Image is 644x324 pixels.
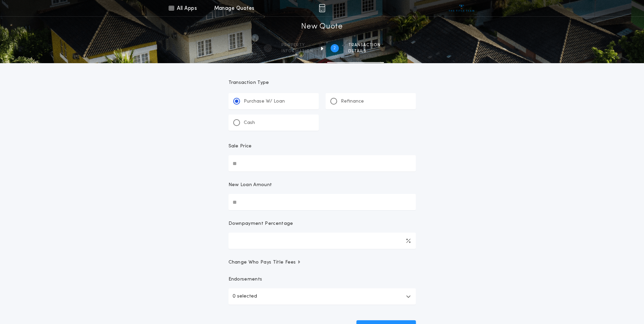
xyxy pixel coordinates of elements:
p: Sale Price [228,143,252,150]
h2: 2 [333,46,336,51]
span: Change Who Pays Title Fees [228,259,301,266]
span: information [281,49,313,54]
p: Refinance [341,98,364,105]
p: Transaction Type [228,79,416,86]
span: Property [281,42,313,48]
span: Transaction [348,42,381,48]
button: 0 selected [228,288,416,305]
h1: New Quote [301,21,343,32]
img: vs-icon [449,5,474,12]
p: Endorsements [228,276,416,283]
img: img [319,4,325,12]
button: Change Who Pays Title Fees [228,259,416,266]
input: Downpayment Percentage [228,233,416,249]
p: Purchase W/ Loan [244,98,285,105]
input: Sale Price [228,155,416,172]
p: 0 selected [233,292,257,301]
p: Cash [244,120,255,126]
p: New Loan Amount [228,182,272,188]
span: details [348,49,381,54]
p: Downpayment Percentage [228,220,293,227]
input: New Loan Amount [228,194,416,210]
